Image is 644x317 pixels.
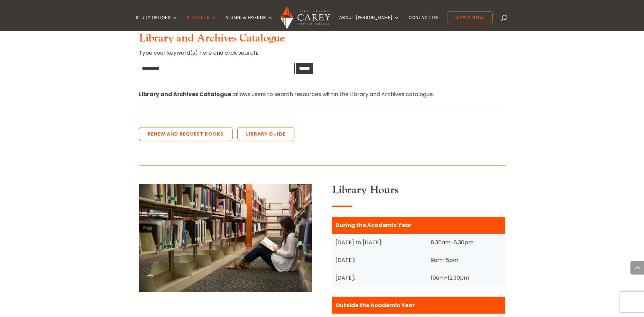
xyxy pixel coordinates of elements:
a: Contact Us [408,15,438,31]
div: [DATE]: [335,273,423,282]
div: 9am-5pm [431,256,502,265]
strong: Outside the Academic Year [335,301,415,309]
a: Apply Now [447,11,493,24]
strong: Library and Archives Catalogue : [139,90,234,98]
img: Carey Baptist College [280,6,330,29]
h3: Library Hours [332,184,505,200]
h3: Library and Archives Catalogue [139,32,505,48]
p: allows users to search resources within the Library and Archives catalogue. [139,90,505,99]
a: About [PERSON_NAME] [339,15,400,31]
a: Renew and Request Books [139,127,233,141]
a: Study Options [136,15,178,31]
p: Type your keyword(s) here and click search. [139,48,505,63]
strong: During the Academic Year [335,221,411,229]
a: Alumni & Friends [225,15,273,31]
a: Library Guide [237,127,294,141]
div: [DATE]: [335,256,423,265]
img: Girl reading on the floor in a library [139,184,312,292]
div: 10am-12.30pm [431,273,502,282]
div: 8.30am-6.30pm [431,238,502,247]
a: Students [187,15,217,31]
div: [DATE] to [DATE]: [335,238,423,247]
